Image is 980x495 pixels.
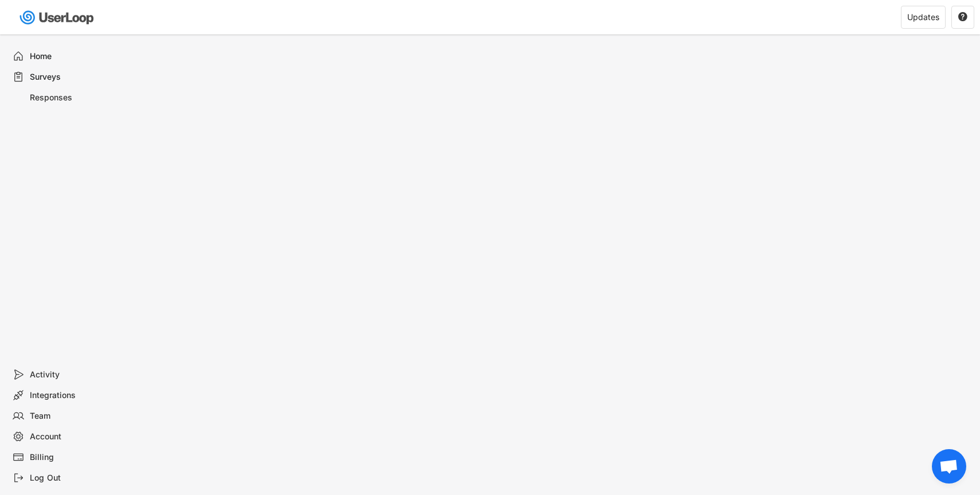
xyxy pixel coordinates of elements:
[30,411,105,422] div: Team
[932,449,966,484] div: Åpne chat
[30,51,105,62] div: Home
[17,6,98,29] img: userloop-logo-01.svg
[958,11,967,22] text: 
[30,369,105,380] div: Activity
[30,92,105,103] div: Responses
[30,72,105,83] div: Surveys
[30,431,105,442] div: Account
[30,473,105,484] div: Log Out
[958,12,968,22] button: 
[30,390,105,401] div: Integrations
[30,452,105,463] div: Billing
[907,13,939,21] div: Updates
